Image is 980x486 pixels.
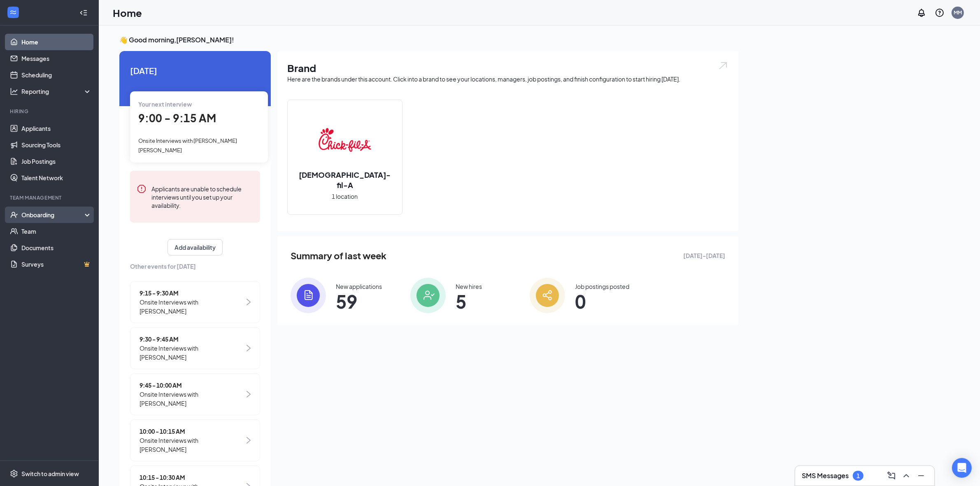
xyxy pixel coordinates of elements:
img: open.6027fd2a22e1237b5b06.svg [718,61,729,70]
a: Home [21,34,92,50]
span: Summary of last week [291,249,386,263]
div: Here are the brands under this account. Click into a brand to see your locations, managers, job p... [287,75,729,83]
svg: Analysis [10,87,18,95]
svg: Settings [10,470,18,478]
a: Sourcing Tools [21,137,92,153]
a: Messages [21,50,92,67]
a: Team [21,223,92,240]
svg: UserCheck [10,211,18,219]
svg: WorkstreamLogo [9,8,17,16]
div: Open Intercom Messenger [952,458,972,478]
span: 59 [336,294,382,309]
div: Team Management [10,194,90,201]
div: Job postings posted [575,282,629,291]
span: Onsite Interviews with [PERSON_NAME] [140,390,244,408]
span: [DATE] - [DATE] [683,251,725,260]
div: New applications [336,282,382,291]
h3: SMS Messages [802,471,849,480]
div: Applicants are unable to schedule interviews until you set up your availability. [151,184,254,209]
div: Hiring [10,108,90,115]
div: Switch to admin view [21,470,79,478]
div: Onboarding [21,211,85,219]
button: Add availability [168,239,223,256]
span: Your next interview [138,100,192,108]
svg: ComposeMessage [887,471,896,481]
span: 0 [575,294,629,309]
svg: Collapse [79,9,88,17]
span: Other events for [DATE] [130,262,260,271]
span: 9:30 - 9:45 AM [140,335,244,344]
a: Talent Network [21,170,92,186]
img: icon [530,278,565,313]
a: Documents [21,240,92,256]
span: 5 [456,294,482,309]
svg: QuestionInfo [935,8,945,18]
a: Job Postings [21,153,92,170]
span: 9:00 - 9:15 AM [138,111,216,125]
a: Scheduling [21,67,92,83]
img: Chick-fil-A [319,114,371,166]
span: 1 location [332,192,358,201]
button: Minimize [915,469,928,482]
a: Applicants [21,120,92,137]
span: 9:15 - 9:30 AM [140,288,244,298]
svg: Notifications [917,8,926,18]
span: Onsite Interviews with [PERSON_NAME] [140,436,244,454]
h2: [DEMOGRAPHIC_DATA]-fil-A [288,170,402,190]
div: New hires [456,282,482,291]
h1: Brand [287,61,729,75]
div: Reporting [21,87,92,95]
button: ChevronUp [900,469,913,482]
span: 10:15 - 10:30 AM [140,473,244,482]
span: 9:45 - 10:00 AM [140,381,244,390]
svg: Minimize [916,471,926,481]
h3: 👋 Good morning, [PERSON_NAME] ! [119,35,738,44]
span: Onsite Interviews with [PERSON_NAME] [140,298,244,316]
div: MM [954,9,962,16]
span: 10:00 - 10:15 AM [140,427,244,436]
a: SurveysCrown [21,256,92,272]
svg: ChevronUp [901,471,911,481]
h1: Home [113,6,142,20]
span: Onsite Interviews with [PERSON_NAME] [PERSON_NAME] [138,137,237,153]
span: [DATE] [130,64,260,77]
button: ComposeMessage [885,469,898,482]
img: icon [410,278,446,313]
svg: Error [137,184,147,194]
span: Onsite Interviews with [PERSON_NAME] [140,344,244,362]
div: 1 [857,472,860,479]
img: icon [291,278,326,313]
